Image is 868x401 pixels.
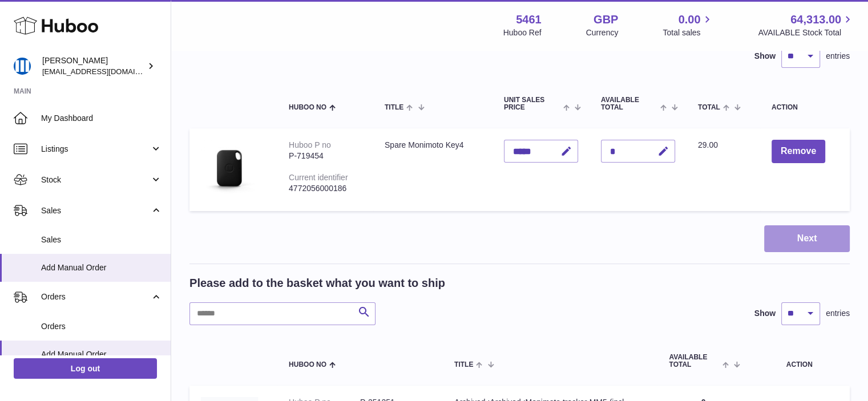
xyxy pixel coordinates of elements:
div: 4772056000186 [289,183,362,194]
span: entries [826,51,850,62]
span: Sales [41,205,150,216]
div: Current identifier [289,173,348,182]
td: Spare Monimoto Key4 [373,128,492,211]
span: Huboo no [289,361,326,368]
span: AVAILABLE Total [601,96,657,111]
div: [PERSON_NAME] [42,55,145,77]
span: AVAILABLE Total [669,354,720,368]
img: oksana@monimoto.com [14,58,31,75]
img: Spare Monimoto Key4 [201,140,258,197]
div: P-719454 [289,151,362,161]
div: Huboo Ref [503,27,542,38]
span: Add Manual Order [41,262,162,273]
strong: 5461 [516,12,542,27]
span: [EMAIL_ADDRESS][DOMAIN_NAME] [42,67,168,76]
span: Title [385,104,403,111]
span: Orders [41,321,162,332]
span: 29.00 [698,140,718,149]
span: 0.00 [679,12,701,27]
span: Sales [41,234,162,245]
span: 64,313.00 [790,12,841,27]
span: Total sales [663,27,713,38]
span: Total [698,104,720,111]
a: Log out [14,358,157,379]
span: Listings [41,144,150,155]
span: My Dashboard [41,113,162,124]
a: 0.00 Total sales [663,12,713,38]
div: Currency [586,27,619,38]
button: Remove [772,140,825,163]
span: Huboo no [289,104,326,111]
div: Huboo P no [289,140,331,149]
span: entries [826,308,850,319]
th: Action [749,342,850,380]
strong: GBP [594,12,618,27]
span: Title [454,361,473,368]
span: Unit Sales Price [504,96,560,111]
span: AVAILABLE Stock Total [758,27,854,38]
div: Action [772,104,838,111]
span: Add Manual Order [41,349,162,360]
label: Show [754,308,776,319]
h2: Please add to the basket what you want to ship [189,276,445,291]
label: Show [754,51,776,62]
span: Stock [41,175,150,185]
a: 64,313.00 AVAILABLE Stock Total [758,12,854,38]
button: Next [764,225,850,252]
span: Orders [41,291,150,302]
